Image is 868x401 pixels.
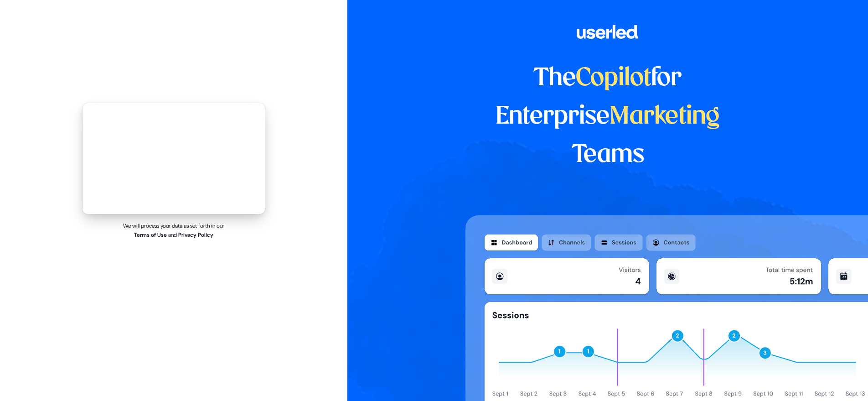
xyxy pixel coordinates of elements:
a: Privacy Policy [178,231,213,239]
a: Terms of Use [134,231,167,239]
span: Copilot [576,67,651,90]
p: We will process your data as set forth in our and [115,221,232,240]
span: Marketing [610,105,720,129]
h1: The for Enterprise Teams [465,59,750,174]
